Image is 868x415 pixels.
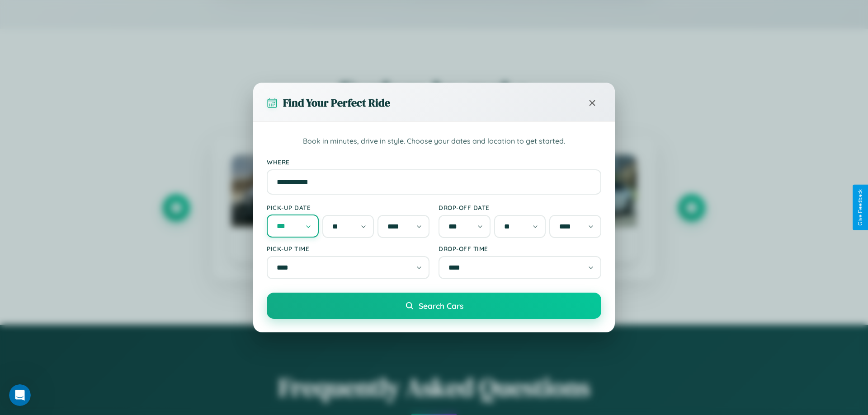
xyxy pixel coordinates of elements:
label: Pick-up Time [267,245,429,252]
label: Drop-off Date [439,204,601,211]
h3: Find Your Perfect Ride [283,95,390,110]
label: Pick-up Date [267,204,429,211]
span: Search Cars [419,301,463,311]
label: Where [267,158,601,166]
button: Search Cars [267,293,601,319]
label: Drop-off Time [439,245,601,252]
p: Book in minutes, drive in style. Choose your dates and location to get started. [267,135,601,147]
